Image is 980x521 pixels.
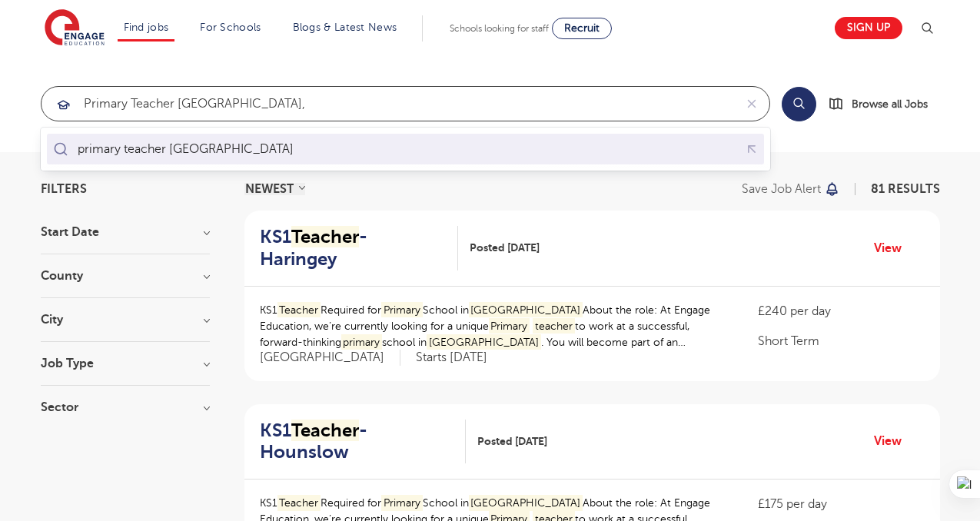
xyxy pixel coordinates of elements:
p: £240 per day [758,302,924,320]
h3: Job Type [41,357,210,370]
button: Save job alert [742,183,841,195]
a: For Schools [200,22,261,33]
mark: primary [341,334,383,350]
p: Save job alert [742,183,821,195]
h2: KS1 - Hounslow [260,420,454,464]
h3: Start Date [41,226,210,238]
img: Engage Education [45,9,105,48]
a: View [874,238,913,258]
span: [GEOGRAPHIC_DATA] [260,350,400,366]
a: Browse all Jobs [829,95,940,113]
a: View [874,431,913,451]
span: Recruit [564,22,600,34]
mark: [GEOGRAPHIC_DATA] [469,302,583,318]
button: Fill query with "primary teacher london" [739,138,763,161]
a: KS1Teacher- Hounslow [260,420,467,464]
mark: Primary [381,302,423,318]
div: Submit [41,86,770,121]
h3: City [41,314,210,326]
span: Browse all Jobs [852,95,928,113]
span: Posted [DATE] [470,240,540,256]
input: Submit [42,87,734,121]
h3: Sector [41,401,210,413]
p: £175 per day [758,495,924,513]
mark: [GEOGRAPHIC_DATA] [427,334,541,350]
mark: Teacher [291,420,359,441]
mark: teacher [533,318,575,334]
mark: [GEOGRAPHIC_DATA] [469,495,583,511]
mark: Primary [381,495,423,511]
div: primary teacher [GEOGRAPHIC_DATA] [78,141,294,157]
p: Short Term [758,332,924,350]
ul: Submit [47,134,764,164]
h2: KS1 - Haringey [260,226,446,270]
span: Schools looking for staff [450,23,549,34]
mark: Teacher [277,495,321,511]
a: Sign up [835,17,902,39]
button: Clear [734,87,769,121]
mark: Teacher [277,302,321,318]
span: Posted [DATE] [477,433,547,450]
a: KS1Teacher- Haringey [260,226,458,270]
p: KS1 Required for School in About the role: At Engage Education, we’re currently looking for a uni... [260,302,728,350]
a: Find jobs [124,22,169,33]
a: Recruit [552,18,612,39]
button: Search [782,87,816,121]
p: Starts [DATE] [416,350,487,366]
a: Blogs & Latest News [293,22,397,33]
mark: Primary [489,318,530,334]
h3: County [41,270,210,282]
mark: Teacher [291,226,359,247]
span: 81 RESULTS [871,182,940,196]
span: Filters [41,183,87,195]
